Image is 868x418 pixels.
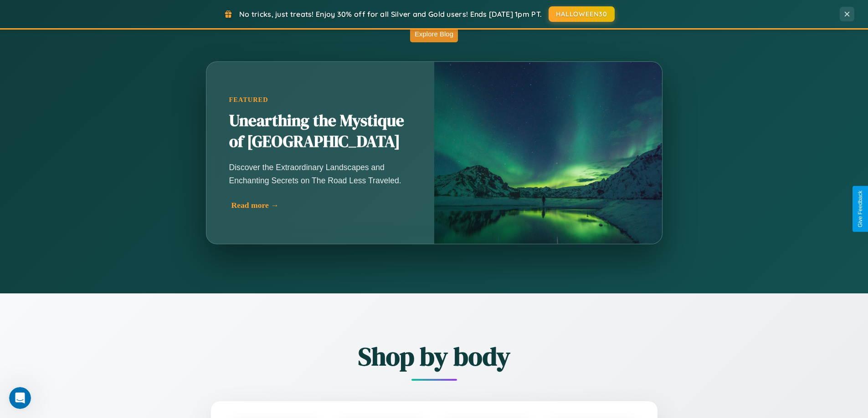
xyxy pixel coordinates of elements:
[410,25,458,42] button: Explore Blog
[549,6,615,22] button: HALLOWEEN30
[229,96,411,104] div: Featured
[231,201,414,210] div: Read more →
[239,10,542,19] span: No tricks, just treats! Enjoy 30% off for all Silver and Gold users! Ends [DATE] 1pm PT.
[9,387,31,409] iframe: Intercom live chat
[229,111,411,152] h2: Unearthing the Mystique of [GEOGRAPHIC_DATA]
[161,339,708,374] h2: Shop by body
[857,191,863,227] div: Give Feedback
[229,161,411,186] p: Discover the Extraordinary Landscapes and Enchanting Secrets on The Road Less Traveled.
